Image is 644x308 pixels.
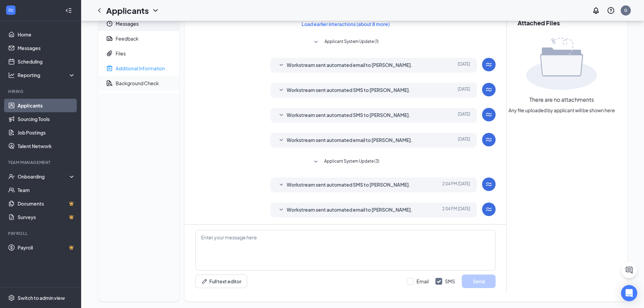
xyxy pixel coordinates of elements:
span: Workstream sent automated SMS to [PERSON_NAME]. [287,111,410,119]
svg: SmallChevronDown [277,136,285,144]
span: [DATE] [458,136,470,144]
svg: SmallChevronDown [277,111,285,119]
div: G [624,7,627,13]
span: [DATE] 2:04 PM [442,206,470,214]
button: SmallChevronDownApplicant System Update (3) [312,158,379,166]
a: Applicants [18,99,75,112]
a: Sourcing Tools [18,112,75,126]
span: [DATE] [458,86,470,94]
svg: WorkstreamLogo [7,7,14,14]
a: DocumentsCrown [18,197,75,210]
svg: ChatActive [625,266,633,274]
a: ClockMessages [98,16,179,31]
a: DocumentSearchBackground Check [98,76,179,91]
span: Applicant System Update (1) [325,38,379,46]
a: Job Postings [18,126,75,139]
h1: Applicants [106,5,149,16]
svg: Notifications [592,6,600,15]
div: Team Management [8,160,74,165]
h2: Attached Files [518,19,605,27]
div: Switch to admin view [18,294,65,301]
a: Team [18,183,75,197]
svg: DocumentSearch [106,80,113,87]
svg: Analysis [8,72,15,78]
svg: SmallChevronDown [277,181,285,189]
svg: SmallChevronDown [277,61,285,69]
svg: WorkstreamLogo [485,205,493,213]
button: ChatActive [621,262,637,278]
div: Additional Information [116,65,165,72]
span: Workstream sent automated SMS to [PERSON_NAME]. [287,181,410,189]
div: Feedback [116,35,139,42]
svg: Collapse [65,7,72,14]
span: Workstream sent automated email to [PERSON_NAME]. [287,206,412,214]
div: Onboarding [18,173,70,180]
a: ReportFeedback [98,31,179,46]
svg: WorkstreamLogo [485,136,493,144]
svg: SmallChevronDown [312,38,320,46]
span: [DATE] [458,111,470,119]
svg: SmallChevronDown [277,206,285,214]
svg: SmallChevronDown [312,158,320,166]
div: Payroll [8,231,74,236]
a: SurveysCrown [18,210,75,224]
div: Files [116,50,126,57]
svg: UserCheck [8,173,15,180]
span: Applicant System Update (3) [324,158,379,166]
a: Scheduling [18,55,75,68]
button: Full text editorPen [195,275,247,288]
a: PaperclipFiles [98,46,179,61]
svg: Clock [106,20,113,27]
svg: Pen [201,278,208,285]
a: NoteActiveAdditional Information [98,61,179,76]
a: Talent Network [18,139,75,153]
svg: Settings [8,294,15,301]
div: Open Intercom Messenger [621,285,637,301]
span: Any file uploaded by applicant will be shown here [508,106,615,114]
div: Background Check [116,80,159,87]
svg: WorkstreamLogo [485,61,493,69]
span: Workstream sent automated SMS to [PERSON_NAME]. [287,86,410,94]
button: Send [462,275,496,288]
span: Workstream sent automated email to [PERSON_NAME]. [287,61,412,69]
div: Hiring [8,89,74,94]
button: SmallChevronDownApplicant System Update (1) [312,38,379,46]
svg: ChevronLeft [95,6,103,15]
button: Load earlier interactions (about 8 more) [296,19,396,29]
span: [DATE] 2:04 PM [442,181,470,189]
svg: WorkstreamLogo [485,111,493,119]
a: PayrollCrown [18,241,75,254]
svg: QuestionInfo [607,6,615,15]
svg: WorkstreamLogo [485,86,493,94]
svg: ChevronDown [151,6,160,15]
svg: SmallChevronDown [277,86,285,94]
svg: Report [106,35,113,42]
span: Messages [116,16,174,31]
svg: Paperclip [106,50,113,57]
div: Reporting [18,72,76,78]
a: Home [18,28,75,41]
svg: WorkstreamLogo [485,180,493,188]
svg: NoteActive [106,65,113,72]
a: Messages [18,41,75,55]
span: [DATE] [458,61,470,69]
span: Workstream sent automated email to [PERSON_NAME]. [287,136,412,144]
span: There are no attachments [529,95,594,104]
